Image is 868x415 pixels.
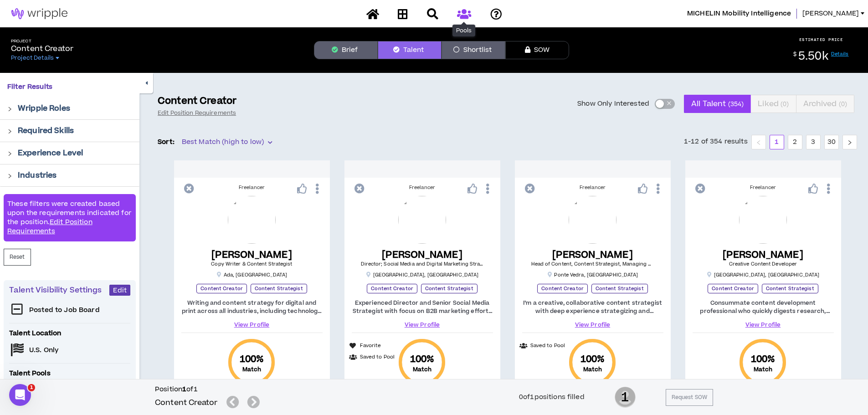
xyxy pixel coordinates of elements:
span: MICHELIN Mobility Intelligence [687,9,791,19]
span: Director; Social Media and Digital Marketing Strategist [361,261,494,267]
p: [GEOGRAPHIC_DATA] , [GEOGRAPHIC_DATA] [707,272,820,278]
p: Content Strategist [762,284,818,293]
button: Edit [109,285,130,296]
button: Show Only Interested [655,99,675,109]
span: right [847,140,853,145]
li: 1-12 of 354 results [684,135,748,149]
span: Show Only Interested [577,99,649,108]
a: Details [831,51,849,57]
small: Match [583,366,602,373]
div: 0 of 1 positions filled [519,392,585,402]
sup: $ [793,51,796,58]
p: Content Creator [11,43,73,54]
div: These filters were created based upon the requirements indicated for the position. [4,194,136,241]
li: 30 [824,135,839,149]
p: Wripple Roles [18,103,70,114]
span: right [7,174,12,179]
small: Match [242,366,262,373]
div: Freelancer [693,184,834,191]
a: View Profile [181,321,323,329]
p: Content Creator [158,95,236,108]
button: left [751,135,766,149]
p: Sort: [158,137,175,147]
img: EdCN0sAAf31ASz5SqYQ27JQaQD7032etYwuGJg1v.png [398,196,446,244]
p: Content Creator [537,284,588,293]
span: 100 % [240,353,264,366]
button: Reset [4,249,31,266]
span: right [7,129,12,134]
button: Shortlist [442,41,505,59]
a: View Profile [522,321,663,329]
p: Content Creator [367,284,417,293]
span: Project Details [11,54,54,61]
span: 100 % [410,353,435,366]
h5: [PERSON_NAME] [531,249,654,261]
p: I’m a creative, collaborative content strategist with deep experience strategizing and executing ... [522,299,663,315]
p: Content Strategist [591,284,648,293]
p: Filter Results [7,82,132,92]
button: SOW [505,41,569,59]
a: Edit Position Requirements [7,217,92,236]
a: 30 [825,135,838,149]
p: Content Creator [196,284,247,293]
a: Edit Position Requirements [158,109,236,117]
img: xRwyKKEDRBXP8LrUR4cnz8aWBNBLEZCvlynBfmcO.png [569,196,616,244]
h5: Project [11,39,73,44]
span: Edit [113,286,127,295]
a: 3 [806,135,820,149]
p: Saved to Pool [530,342,565,350]
img: JsCL1IMZJhOpMlZ8mHZMrzRQIvEeXzEKmpZwfp1R.png [739,196,787,244]
small: ( 0 ) [781,100,789,108]
small: ( 0 ) [839,100,847,108]
h5: Content Creator [155,397,217,408]
span: Archived [803,93,847,115]
a: 1 [770,135,784,149]
li: 3 [806,135,821,149]
span: 100 % [580,353,605,366]
p: Ada , [GEOGRAPHIC_DATA] [216,272,287,278]
p: Required Skills [18,125,74,136]
small: Match [754,366,773,373]
span: [PERSON_NAME] [802,9,859,19]
div: Freelancer [352,184,493,191]
div: Pools [452,25,475,36]
h5: [PERSON_NAME] [723,249,803,261]
a: View Profile [352,321,493,329]
span: 1 [28,384,35,391]
span: Best Match (high to low) [182,135,272,149]
li: 1 [770,135,784,149]
a: 2 [788,135,802,149]
li: 2 [788,135,802,149]
button: Talent [378,41,442,59]
h6: Position of 1 [155,385,263,394]
h5: [PERSON_NAME] [211,249,292,261]
span: Head of Content, Content Strategist, Managing Editor [531,261,663,267]
p: Experience Level [18,148,83,159]
button: right [842,135,857,149]
p: Content Strategist [251,284,307,293]
a: View Profile [693,321,834,329]
span: All Talent [691,93,744,115]
p: Writing and content strategy for digital and print across all industries, including technology, f... [181,299,323,315]
li: Previous Page [751,135,766,149]
p: Industries [18,170,56,181]
p: Ponte Vedra , [GEOGRAPHIC_DATA] [547,272,638,278]
button: Brief [314,41,378,59]
img: 7LoIuL4P4nkQYddaNrodnbbmKRPs6Loa8siXQF8b.png [228,196,276,244]
span: right [7,107,12,112]
span: 100 % [751,353,776,366]
span: Liked [758,93,789,115]
span: Creative Content Developer [729,261,797,267]
li: Next Page [842,135,857,149]
iframe: Intercom live chat [9,384,31,406]
span: 1 [615,386,636,409]
div: Freelancer [522,184,663,191]
p: ESTIMATED PRICE [799,37,843,42]
small: ( 354 ) [728,100,744,108]
p: Content Creator [708,284,758,293]
p: Talent Visibility Settings [9,285,109,296]
span: left [756,140,761,145]
p: Saved to Pool [360,354,395,361]
h5: [PERSON_NAME] [361,249,484,261]
p: [GEOGRAPHIC_DATA] , [GEOGRAPHIC_DATA] [366,272,479,278]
